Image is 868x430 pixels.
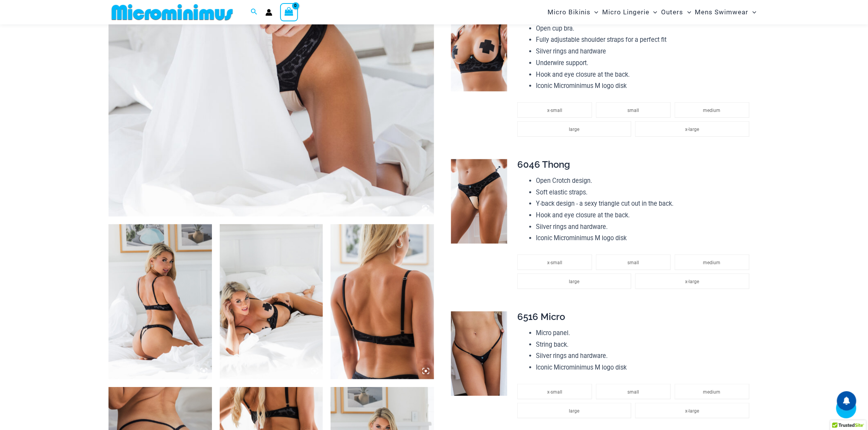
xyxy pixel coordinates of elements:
li: Iconic Microminimus M logo disk [536,362,753,373]
img: Nights Fall Silver Leopard 1036 Bra 6046 Thong [220,224,323,379]
a: OutersMenu ToggleMenu Toggle [660,2,693,22]
span: Outers [661,2,684,22]
li: x-large [635,273,749,289]
span: medium [703,108,721,113]
li: medium [675,255,749,270]
li: Iconic Microminimus M logo disk [536,232,753,244]
span: x-small [547,108,562,113]
span: x-large [685,279,699,284]
li: Silver rings and hardware. [536,350,753,362]
span: medium [703,260,721,265]
li: small [596,255,671,270]
a: View Shopping Cart, empty [280,3,298,21]
li: x-small [517,102,592,118]
a: Micro LingerieMenu ToggleMenu Toggle [600,2,659,22]
span: small [627,260,639,265]
li: String back. [536,339,753,351]
li: small [596,384,671,399]
li: x-large [635,121,749,137]
li: Underwire support. [536,57,753,69]
li: Soft elastic straps. [536,187,753,198]
span: x-large [685,408,699,414]
li: x-large [635,403,749,418]
li: x-small [517,384,592,399]
img: Nights Fall Silver Leopard 6046 Thong [451,159,507,244]
li: Hook and eye closure at the back. [536,69,753,81]
li: large [517,403,631,418]
span: Micro Bikinis [548,2,591,22]
span: Micro Lingerie [602,2,649,22]
span: large [569,279,580,284]
span: large [569,127,580,132]
span: x-small [547,389,562,395]
span: 6046 Thong [517,159,570,170]
li: Silver rings and hardware. [536,221,753,233]
span: Menu Toggle [591,2,598,22]
img: Nights Fall Silver Leopard 6516 Micro [451,311,507,396]
li: Micro panel. [536,327,753,339]
span: Mens Swimwear [695,2,749,22]
li: Silver rings and hardware [536,46,753,57]
span: Menu Toggle [684,2,691,22]
span: small [627,389,639,395]
a: Account icon link [265,9,272,16]
li: Hook and eye closure at the back. [536,210,753,221]
img: Nights Fall Silver Leopard 1036 Bra [451,7,507,91]
li: small [596,102,671,118]
li: medium [675,384,749,399]
span: small [627,108,639,113]
li: large [517,121,631,137]
span: 6516 Micro [517,311,565,322]
span: large [569,408,580,414]
li: medium [675,102,749,118]
img: Nights Fall Silver Leopard 1036 Bra [331,224,434,379]
img: MM SHOP LOGO FLAT [108,3,236,21]
li: Fully adjustable shoulder straps for a perfect fit [536,34,753,46]
li: Open Crotch design. [536,175,753,187]
a: Micro BikinisMenu ToggleMenu Toggle [546,2,600,22]
span: x-small [547,260,562,265]
img: Nights Fall Silver Leopard 1036 Bra 6046 Thong [108,224,212,379]
span: medium [703,389,721,395]
span: x-large [685,127,699,132]
nav: Site Navigation [544,1,759,23]
span: Menu Toggle [649,2,657,22]
span: Menu Toggle [749,2,756,22]
li: Y-back design - a sexy triangle cut out in the back. [536,198,753,210]
a: Mens SwimwearMenu ToggleMenu Toggle [693,2,758,22]
a: Search icon link [251,7,258,17]
li: large [517,273,631,289]
li: Iconic Microminimus M logo disk [536,80,753,92]
li: Open cup bra. [536,23,753,34]
li: x-small [517,255,592,270]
